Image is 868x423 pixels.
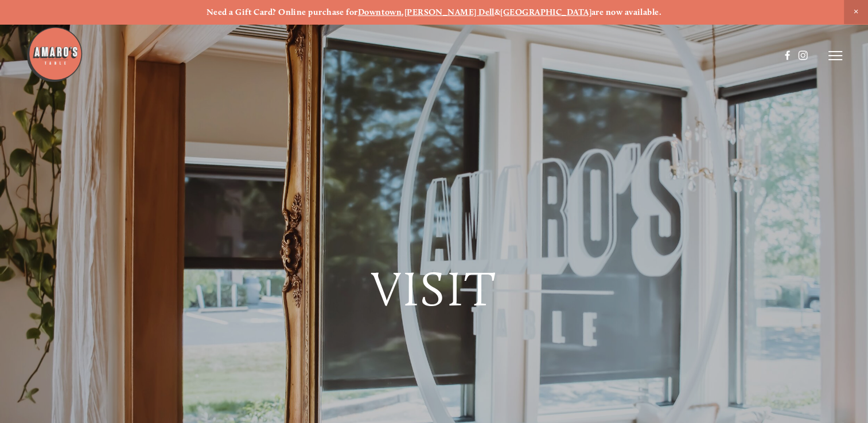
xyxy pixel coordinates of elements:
strong: Need a Gift Card? Online purchase for [207,7,358,17]
a: [GEOGRAPHIC_DATA] [500,7,591,17]
span: Visit [371,260,497,318]
strong: are now available. [591,7,661,17]
strong: , [402,7,404,17]
a: [PERSON_NAME] Dell [404,7,495,17]
img: Amaro's Table [26,26,83,83]
strong: & [495,7,500,17]
a: Downtown [358,7,402,17]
